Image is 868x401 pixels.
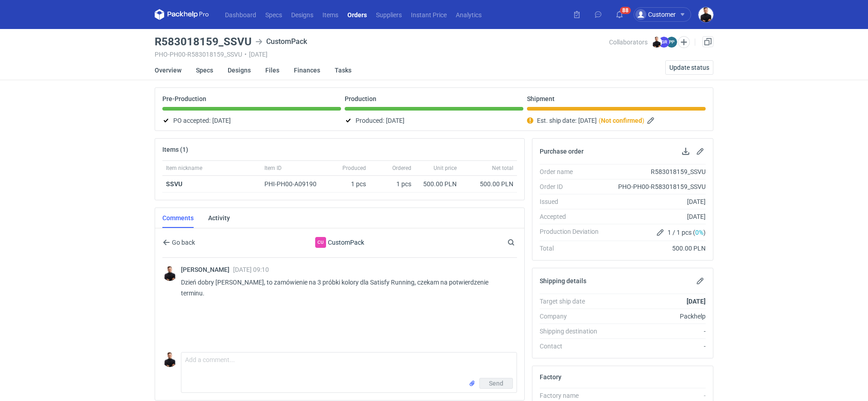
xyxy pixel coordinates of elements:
button: Download PO [680,146,691,157]
button: Customer [634,7,698,22]
div: Issued [540,197,606,206]
span: 0% [695,229,703,236]
p: Production [345,95,376,102]
span: Net total [492,164,513,172]
span: Update status [669,64,709,71]
button: Go back [162,237,195,248]
a: SSVU [166,180,182,188]
span: Item nickname [166,164,202,172]
button: Send [479,378,513,389]
a: Instant Price [406,9,451,20]
div: Packhelp [606,312,706,321]
span: [DATE] [386,115,405,126]
div: Target ship date [540,297,606,306]
div: - [606,342,706,351]
img: Tomasz Kubiak [162,266,177,281]
a: Activity [208,208,230,228]
span: 1 / 1 pcs ( ) [668,228,706,237]
h2: Items (1) [162,146,188,153]
div: Company [540,312,606,321]
strong: [DATE] [687,298,706,305]
h2: Purchase order [540,148,584,155]
div: Order name [540,167,606,176]
button: Edit estimated shipping date [646,115,657,126]
div: - [606,327,706,336]
a: Dashboard [220,9,261,20]
span: Ordered [392,164,411,172]
span: [DATE] [212,115,231,126]
em: ) [642,117,644,124]
span: Produced [342,164,366,172]
a: Designs [228,60,251,80]
a: Specs [196,60,213,80]
svg: Packhelp Pro [155,9,209,20]
span: Item ID [264,164,282,172]
a: Finances [294,60,320,80]
button: Edit shipping details [695,275,706,286]
p: Pre-Production [162,95,206,102]
div: Customer [635,9,676,20]
div: Produced: [345,115,523,126]
div: PHI-PH00-A09190 [264,179,325,188]
p: Dzień dobry [PERSON_NAME], to zamówienie na 3 próbki kolory dla Satisfy Running, czekam na potwie... [181,277,510,299]
span: [DATE] 09:10 [233,266,269,273]
div: PHO-PH00-R583018159_SSVU [DATE] [155,51,609,58]
em: ( [599,117,601,124]
div: Contact [540,342,606,351]
a: Comments [162,208,194,228]
a: Designs [287,9,318,20]
div: Est. ship date: [527,115,706,126]
div: Factory name [540,391,606,400]
div: Order ID [540,182,606,191]
h2: Factory [540,373,561,381]
div: CustomPack [255,36,307,47]
button: Edit collaborators [678,36,690,48]
p: Shipment [527,95,555,102]
span: [DATE] [578,115,597,126]
a: Suppliers [371,9,406,20]
div: Shipping destination [540,327,606,336]
h3: R583018159_SSVU [155,36,252,47]
span: Go back [170,239,195,246]
span: Collaborators [609,39,648,46]
img: Tomasz Kubiak [162,352,177,367]
a: Overview [155,60,181,80]
a: Analytics [451,9,486,20]
div: Accepted [540,212,606,221]
div: Production Deviation [540,227,606,238]
a: Tasks [335,60,351,80]
div: PHO-PH00-R583018159_SSVU [606,182,706,191]
a: Files [265,60,279,80]
div: PO accepted: [162,115,341,126]
button: Update status [665,60,713,75]
div: [DATE] [606,212,706,221]
span: Unit price [434,164,457,172]
button: Edit purchase order [695,146,706,157]
strong: Not confirmed [601,117,642,124]
h2: Shipping details [540,277,586,285]
div: - [606,391,706,400]
img: Tomasz Kubiak [698,7,713,22]
span: [PERSON_NAME] [181,266,233,273]
figcaption: Cu [315,237,326,248]
a: Items [318,9,343,20]
figcaption: PP [666,37,677,48]
div: Total [540,244,606,253]
div: 500.00 PLN [464,179,513,188]
button: Edit production Deviation [655,227,666,238]
div: 1 pcs [370,176,415,193]
div: 500.00 PLN [419,179,457,188]
div: R583018159_SSVU [606,167,706,176]
div: CustomPack [315,237,326,248]
img: Tomasz Kubiak [651,37,662,48]
div: CustomPack [265,237,414,248]
button: 88 [612,7,627,22]
div: 500.00 PLN [606,244,706,253]
figcaption: GR [658,37,669,48]
input: Search [506,237,535,248]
